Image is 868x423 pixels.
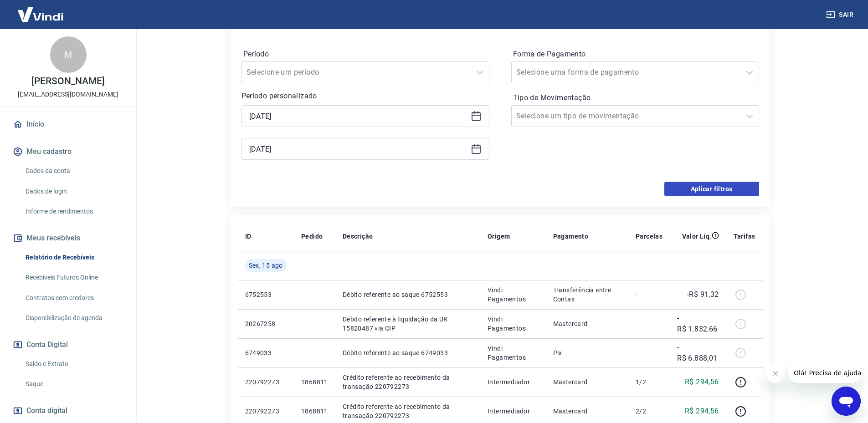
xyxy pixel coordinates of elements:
p: Parcelas [636,232,663,241]
p: Pagamento [553,232,589,241]
p: Tarifas [734,232,755,241]
p: - [636,348,663,357]
p: Valor Líq. [682,232,712,241]
iframe: Botão para abrir a janela de mensagens [832,387,861,416]
label: Forma de Pagamento [513,49,757,60]
img: Vindi [11,0,70,28]
p: Vindi Pagamentos [488,344,539,362]
label: Período [243,49,488,60]
p: 6752553 [245,290,287,299]
iframe: Mensagem da empresa [788,363,861,383]
p: [PERSON_NAME] [31,76,104,86]
p: -R$ 1.832,66 [677,313,719,335]
p: Transferência entre Contas [553,285,621,304]
p: Crédito referente ao recebimento da transação 220792273 [343,373,473,391]
p: -R$ 91,32 [687,289,719,300]
p: Origem [488,232,510,241]
p: 1/2 [636,377,663,387]
a: Disponibilização de agenda [22,309,125,327]
p: Pedido [301,232,323,241]
button: Aplicar filtros [664,182,759,196]
a: Dados da conta [22,162,125,180]
iframe: Fechar mensagem [766,365,785,383]
p: Débito referente ao saque 6749033 [343,348,473,357]
p: R$ 294,56 [685,377,719,387]
a: Recebíveis Futuros Online [22,268,125,287]
p: Vindi Pagamentos [488,285,539,304]
p: Débito referente à liquidação da UR 15820487 via CIP [343,315,473,333]
a: Saldo e Extrato [22,355,125,373]
span: Olá! Precisa de ajuda? [5,6,77,14]
p: Débito referente ao saque 6752553 [343,290,473,299]
p: Pix [553,348,621,357]
p: Intermediador [488,407,539,416]
span: Sex, 15 ago [249,261,283,270]
a: Relatório de Recebíveis [22,248,125,267]
p: 6749033 [245,348,287,357]
label: Tipo de Movimentação [513,92,757,103]
div: M [50,36,87,73]
p: Vindi Pagamentos [488,315,539,333]
p: Intermediador [488,377,539,387]
p: - [636,290,663,299]
input: Data final [249,142,467,156]
p: Mastercard [553,377,621,387]
button: Sair [824,6,857,23]
a: Informe de rendimentos [22,202,125,221]
p: ID [245,232,252,241]
p: 2/2 [636,407,663,416]
p: Descrição [343,232,373,241]
p: Mastercard [553,319,621,328]
button: Conta Digital [11,335,125,355]
input: Data inicial [249,109,467,123]
p: 1868811 [301,407,328,416]
button: Meus recebíveis [11,228,125,248]
a: Dados de login [22,182,125,201]
p: [EMAIL_ADDRESS][DOMAIN_NAME] [18,90,118,99]
span: Conta digital [26,404,67,417]
p: Crédito referente ao recebimento da transação 220792273 [343,402,473,420]
p: 1868811 [301,377,328,387]
a: Saque [22,375,125,393]
p: -R$ 6.888,01 [677,342,719,364]
p: Período personalizado [241,91,489,102]
p: R$ 294,56 [685,406,719,417]
p: - [636,319,663,328]
p: 220792273 [245,377,287,387]
a: Conta digital [11,401,125,421]
button: Meu cadastro [11,142,125,162]
a: Contratos com credores [22,289,125,307]
a: Início [11,114,125,134]
p: 220792273 [245,407,287,416]
p: Mastercard [553,407,621,416]
p: 20267258 [245,319,287,328]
